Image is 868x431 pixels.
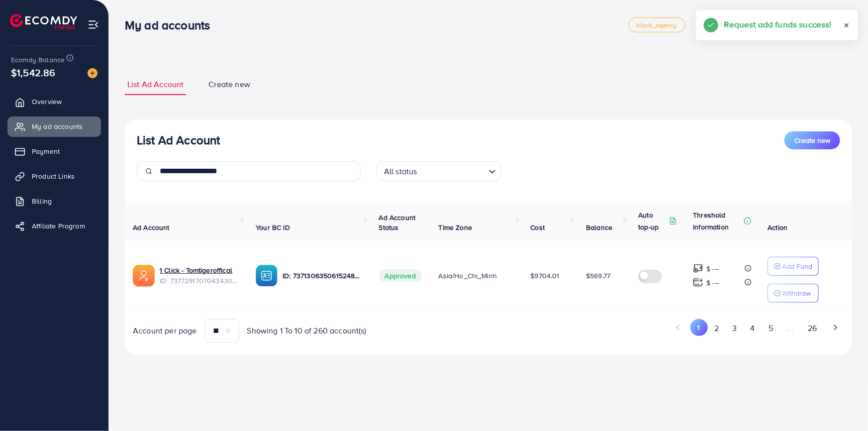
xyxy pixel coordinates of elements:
span: List Ad Account [127,79,184,90]
button: Go to page 5 [762,319,779,337]
a: My ad accounts [7,116,101,136]
button: Go to page 2 [708,319,726,337]
span: Approved [379,269,422,282]
span: $9704.01 [531,271,560,281]
span: Cost [531,222,545,232]
button: Add Fund [768,257,819,276]
span: Your BC ID [256,222,290,232]
span: Create new [794,135,830,145]
span: Time Zone [439,222,472,232]
button: Go to next page [827,319,844,336]
span: Ad Account Status [379,213,416,232]
p: $ --- [706,263,719,275]
span: Billing [32,196,52,206]
span: Payment [32,146,60,156]
img: ic-ba-acc.ded83a64.svg [256,265,278,287]
span: Balance [586,222,612,232]
button: Go to page 26 [801,319,824,337]
div: Search for option [377,161,501,181]
a: Payment [7,141,101,161]
p: Withdraw [782,287,811,299]
span: Ecomdy Balance [11,55,65,65]
a: black_agency [628,17,685,32]
input: Search for option [420,162,485,179]
button: Go to page 3 [726,319,744,337]
iframe: Chat [826,386,861,424]
ul: Pagination [496,319,844,337]
span: My ad accounts [32,121,83,131]
img: ic-ads-acc.e4c84228.svg [133,265,155,287]
span: Create new [208,79,250,90]
span: Affiliate Program [32,221,85,231]
span: Ad Account [133,222,170,232]
span: Account per page [133,325,197,336]
button: Withdraw [768,284,819,303]
p: $ --- [706,277,719,289]
img: top-up amount [693,277,703,288]
span: All status [382,164,419,179]
span: Overview [32,97,62,107]
a: Product Links [7,166,101,186]
span: $569.77 [586,271,610,281]
button: Create new [784,131,840,149]
p: Threshold information [693,209,742,233]
span: Asia/Ho_Chi_Minh [439,271,497,281]
img: image [88,68,97,78]
h5: Request add funds success! [724,18,832,31]
span: Product Links [32,171,75,181]
a: 1 Click - Tomtigeroffical [160,265,240,275]
span: black_agency [637,22,677,28]
h3: My ad accounts [125,18,218,32]
div: <span class='underline'>1 Click - Tomtigeroffical</span></br>7377291707043430401 [160,265,240,286]
span: $1,542.86 [11,65,55,80]
a: Overview [7,92,101,111]
button: Go to page 4 [744,319,762,337]
img: menu [88,19,99,30]
p: Add Fund [782,260,812,272]
a: Affiliate Program [7,216,101,236]
a: Billing [7,191,101,211]
img: logo [10,14,77,29]
button: Go to page 1 [690,319,708,336]
p: ID: 7371306350615248913 [283,270,363,282]
span: ID: 7377291707043430401 [160,276,240,286]
span: Action [768,222,787,232]
p: Auto top-up [638,209,667,233]
span: Showing 1 To 10 of 260 account(s) [247,325,367,336]
img: top-up amount [693,263,703,274]
h3: List Ad Account [137,133,220,147]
